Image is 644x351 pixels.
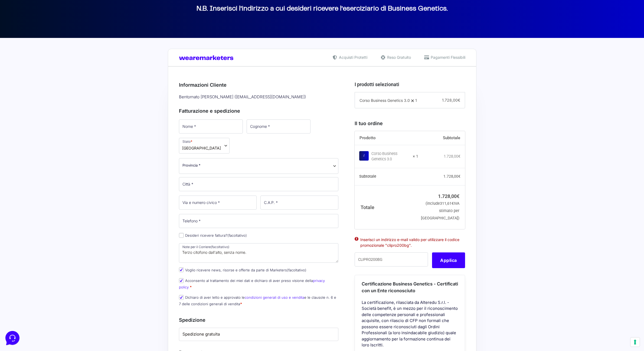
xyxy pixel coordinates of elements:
[177,93,341,102] div: Bentornato [PERSON_NAME] ( [EMAIL_ADDRESS][DOMAIN_NAME] )
[179,295,184,300] input: Dichiaro di aver letto e approvato lecondizioni generali di uso e venditae le clausole n. 6 e 7 d...
[182,145,221,151] span: Italia
[440,201,454,206] span: 311,61
[182,331,335,337] label: Spedizione gratuita
[35,49,80,53] span: Inizia una conversazione
[179,316,339,324] h3: Spedizione
[362,281,458,293] span: Certificazione Business Genetics - Certificati con un Ente riconosciuto
[359,151,369,161] img: Corso Business Genetics 3.0
[179,267,184,272] input: Voglio ricevere news, risorse e offerte da parte di Marketers(facoltativo)
[179,295,336,306] label: Dichiaro di aver letto e approvato le e le clausole n. 6 e 7 delle condizioni generali di vendita
[83,181,91,186] p: Aiuto
[179,278,184,283] input: Acconsento al trattamento dei miei dati e dichiaro di aver preso visione dellaprivacy policy
[443,174,460,178] bdi: 1.728,00
[47,181,61,186] p: Messaggi
[260,196,338,210] input: C.A.P. *
[179,278,325,289] label: Acconsento al trattamento dei miei dati e dichiaro di aver preso visione della
[355,185,418,229] th: Totale
[247,119,310,134] input: Cognome *
[421,201,459,220] small: (include IVA stimato per [GEOGRAPHIC_DATA])
[179,107,339,115] h3: Fatturazione e spedizione
[16,181,25,186] p: Home
[386,54,411,60] span: Reso Gratuito
[17,30,28,41] img: dark
[38,174,71,186] button: Messaggi
[179,268,306,272] label: Voglio ricevere news, risorse e offerte da parte di Marketers
[182,162,201,168] span: Provincia *
[630,337,640,347] button: Le tue preferenze relative al consenso per le tecnologie di tracciamento
[355,120,465,127] h3: Il tuo ordine
[179,214,339,228] input: Telefono *
[359,98,410,103] span: Corso Business Genetics 3.0
[179,81,339,89] h3: Informazioni Cliente
[179,243,339,263] textarea: Terzo citofono dall'alto, senza nome.
[438,193,459,199] bdi: 1.728,00
[12,79,89,84] input: Cerca un articolo...
[227,233,247,238] span: (facoltativo)
[4,330,21,346] iframe: Customerly Messenger Launcher
[9,67,42,71] span: Trova una risposta
[4,174,38,186] button: Home
[245,295,304,300] a: condizioni generali di uso e vendita
[338,54,367,60] span: Acquisti Protetti
[444,154,460,158] bdi: 1.728,00
[179,158,339,174] span: Provincia
[418,131,465,145] th: Subtotale
[287,268,306,272] span: (facoltativo)
[360,237,459,248] li: Inserisci un indirizzo e-mail valido per utilizzare il codice promozionale "clipro200bg".
[355,81,465,88] h3: I prodotti selezionati
[179,177,339,191] input: Città *
[413,154,418,159] strong: × 1
[458,98,460,102] span: €
[432,252,465,268] button: Applica
[9,45,100,56] button: Inizia una conversazione
[9,30,19,41] img: dark
[179,233,247,238] label: Desideri ricevere fattura?
[355,168,418,186] th: Subtotale
[4,4,91,13] h2: Ciao da Marketers 👋
[442,98,460,102] span: 1.728,00
[179,196,257,210] input: Via e numero civico *
[415,98,417,103] span: 1
[355,131,418,145] th: Prodotto
[179,278,325,289] a: privacy policy
[179,233,184,238] input: Desideri ricevere fattura?(facoltativo)
[355,252,428,266] input: Coupon
[458,174,460,178] span: €
[26,30,37,41] img: dark
[429,54,465,60] span: Pagamenti Flessibili
[458,154,460,158] span: €
[71,174,104,186] button: Aiuto
[179,138,230,154] span: Stato
[179,119,243,134] input: Nome *
[457,193,459,199] span: €
[452,201,454,206] span: €
[58,67,100,71] a: Apri Centro Assistenza
[9,22,46,26] span: Le tue conversazioni
[371,151,409,162] div: Corso Business Genetics 3.0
